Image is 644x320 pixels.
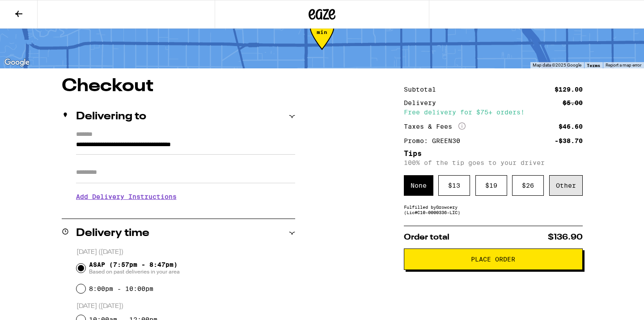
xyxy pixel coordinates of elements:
span: ASAP (7:57pm - 8:47pm) [89,261,180,275]
h3: Add Delivery Instructions [76,186,295,207]
div: Taxes & Fees [404,122,466,131]
h1: Checkout [62,77,295,95]
p: We'll contact you at [PHONE_NUMBER] when we arrive [76,207,295,214]
span: Hi. Need any help? [5,6,64,13]
div: $ 19 [475,175,507,196]
a: Report a map error [606,63,641,67]
span: Based on past deliveries in your area [89,268,180,275]
a: Terms [587,63,600,68]
div: Subtotal [404,86,442,93]
div: $ 26 [512,175,544,196]
p: 100% of the tip goes to your driver [404,159,583,166]
h2: Delivering to [76,111,146,122]
div: $46.60 [559,123,583,130]
div: Free delivery for $75+ orders! [404,109,583,115]
div: -$38.70 [555,138,583,144]
div: Promo: GREEN30 [404,138,466,144]
p: [DATE] ([DATE]) [76,248,295,257]
span: Place Order [471,256,515,262]
p: [DATE] ([DATE]) [76,302,295,311]
span: Map data ©2025 Google [533,63,581,67]
div: $5.00 [563,100,583,106]
span: $136.90 [548,233,583,241]
div: $ 13 [438,175,470,196]
img: Google [2,57,32,68]
h5: Tips [404,150,583,157]
div: 43-93 min [310,23,334,57]
h2: Delivery time [76,228,149,239]
div: Other [549,175,583,196]
label: 8:00pm - 10:00pm [89,285,153,292]
span: Order total [404,233,449,241]
div: Fulfilled by Growcery (Lic# C10-0000336-LIC ) [404,204,583,215]
div: Delivery [404,100,442,106]
a: Open this area in Google Maps (opens a new window) [2,57,32,68]
div: $129.00 [555,86,583,93]
button: Place Order [404,248,583,270]
div: None [404,175,433,196]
